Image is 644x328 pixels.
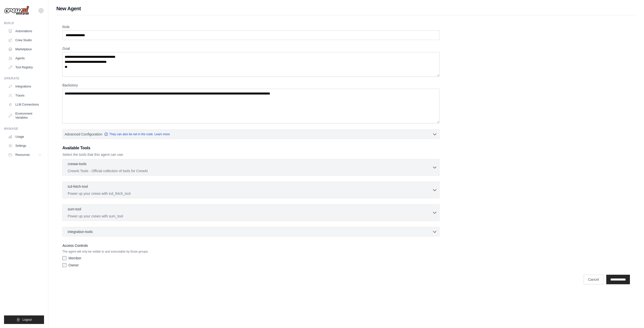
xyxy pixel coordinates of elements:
a: They can also be set in the code. Learn more [104,132,170,136]
button: icd-fetch-tool Power up your crews with icd_fetch_tool [65,184,437,196]
button: Resources [6,151,44,159]
p: The agent will only be visible to and executable by those groups. [62,250,439,254]
span: integration-tools [68,229,93,234]
span: Logout [22,318,32,322]
label: Access Controls [62,243,439,249]
label: Backstory [62,83,439,88]
div: Operate [4,76,44,80]
button: crewai-tools CrewAI Tools - Official collection of tools for CrewAI [65,161,437,173]
a: Crew Studio [6,36,44,44]
p: sum-tool [68,207,81,212]
img: Logo [4,6,29,15]
a: Integrations [6,82,44,90]
div: Build [4,21,44,25]
a: Settings [6,142,44,150]
p: Select the tools that this agent can use. [62,152,439,157]
p: CrewAI Tools - Official collection of tools for CrewAI [68,168,432,173]
a: Traces [6,91,44,100]
p: icd-fetch-tool [68,184,88,189]
p: Power up your crews with sum_tool [68,214,432,219]
label: Owner [68,263,79,268]
a: Cancel [584,275,603,284]
a: Automations [6,27,44,35]
label: Role [62,24,439,29]
span: Advanced Configuration [65,132,102,137]
a: Marketplace [6,45,44,53]
h1: New Agent [56,5,636,12]
a: Usage [6,133,44,141]
a: Agents [6,54,44,62]
button: integration-tools [65,229,437,234]
button: Logout [4,315,44,324]
h3: Available Tools [62,145,439,151]
div: Manage [4,127,44,131]
a: LLM Connections [6,101,44,109]
button: Advanced Configuration They can also be set in the code. Learn more [63,130,439,139]
span: Resources [15,153,30,157]
label: Member [68,256,81,261]
a: Environment Variables [6,110,44,122]
label: Goal [62,46,439,51]
p: Power up your crews with icd_fetch_tool [68,191,432,196]
button: sum-tool Power up your crews with sum_tool [65,207,437,219]
a: Tool Registry [6,63,44,71]
p: crewai-tools [68,161,87,166]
